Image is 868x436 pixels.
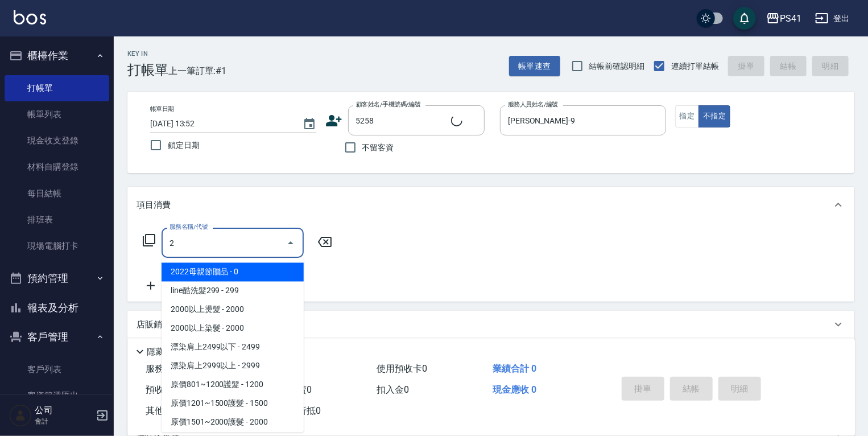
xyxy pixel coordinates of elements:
[698,105,730,127] button: 不指定
[5,75,109,101] a: 打帳單
[162,376,304,394] span: 原價801~1200護髮 - 1200
[5,41,109,71] button: 櫃檯作業
[5,356,109,382] a: 客戶列表
[493,363,536,374] span: 業績合計 0
[162,338,304,357] span: 漂染肩上2499以下 - 2499
[150,114,291,133] input: YYYY/MM/DD hh:mm
[508,100,558,109] label: 服務人員姓名/編號
[780,11,801,26] div: PS41
[146,363,187,374] span: 服務消費 0
[150,105,174,113] label: 帳單日期
[5,154,109,180] a: 材料自購登錄
[127,338,854,365] div: 預收卡販賣
[671,60,719,72] span: 連續打單結帳
[5,180,109,207] a: 每日結帳
[5,264,109,293] button: 預約管理
[137,319,171,331] p: 店販銷售
[162,282,304,301] span: line酷洗髮299 - 299
[127,50,168,57] h2: Key In
[137,199,171,211] p: 項目消費
[35,416,93,426] p: 會計
[509,56,560,77] button: 帳單速查
[170,223,208,231] label: 服務名稱/代號
[675,105,700,127] button: 指定
[147,346,198,358] p: 隱藏業績明細
[127,311,854,338] div: 店販銷售
[162,413,304,432] span: 原價1501~2000護髮 - 2000
[162,357,304,376] span: 漂染肩上2999以上 - 2999
[168,139,200,151] span: 鎖定日期
[5,127,109,154] a: 現金收支登錄
[296,110,323,138] button: Choose date, selected date is 2025-10-05
[35,405,93,416] h5: 公司
[493,384,536,395] span: 現金應收 0
[377,363,428,374] span: 使用預收卡 0
[162,263,304,282] span: 2022母親節贈品 - 0
[5,322,109,352] button: 客戶管理
[162,301,304,319] span: 2000以上燙髮 - 2000
[127,62,168,78] h3: 打帳單
[5,293,109,323] button: 報表及分析
[356,100,421,109] label: 顧客姓名/手機號碼/編號
[146,384,196,395] span: 預收卡販賣 0
[162,319,304,338] span: 2000以上染髮 - 2000
[282,234,300,252] button: Close
[733,7,756,30] button: save
[811,8,854,29] button: 登出
[127,187,854,223] div: 項目消費
[377,384,410,395] span: 扣入金 0
[5,207,109,233] a: 排班表
[9,404,32,427] img: Person
[14,10,46,24] img: Logo
[589,60,645,72] span: 結帳前確認明細
[5,101,109,127] a: 帳單列表
[5,233,109,259] a: 現場電腦打卡
[146,405,205,416] span: 其他付款方式 0
[162,394,304,413] span: 原價1201~1500護髮 - 1500
[5,382,109,409] a: 客資篩選匯出
[168,64,227,78] span: 上一筆訂單:#1
[762,7,806,30] button: PS41
[362,142,394,154] span: 不留客資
